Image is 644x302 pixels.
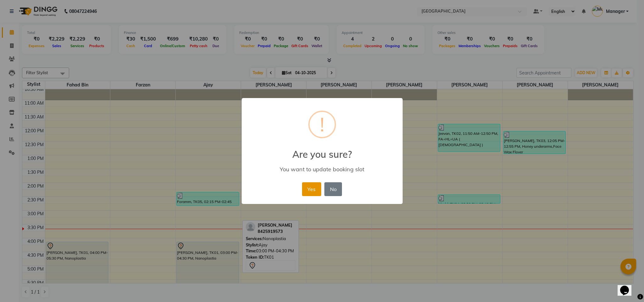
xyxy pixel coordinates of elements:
button: No [324,182,342,196]
div: You want to update booking slot [250,166,393,173]
iframe: chat widget [618,277,638,296]
div: ! [320,112,324,137]
h2: Are you sure? [242,141,403,160]
button: Yes [302,182,321,196]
